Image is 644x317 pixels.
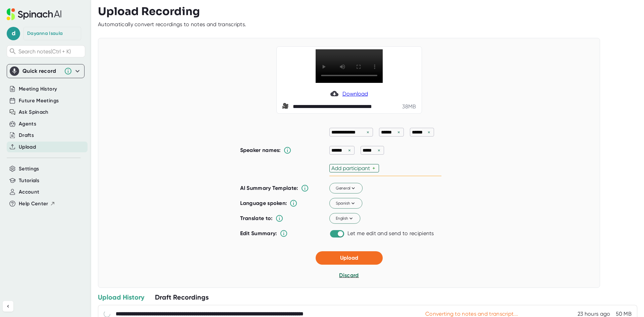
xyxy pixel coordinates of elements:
button: Agents [19,120,36,128]
div: Add participant [331,165,372,171]
span: video [282,103,290,111]
button: Drafts [19,131,34,139]
h3: Upload Recording [98,5,637,18]
b: AI Summary Template: [240,185,298,192]
button: General [329,183,363,194]
div: × [426,129,432,136]
div: Automatically convert recordings to notes and transcripts. [98,21,246,28]
span: Download [342,91,368,97]
button: Future Meetings [19,97,59,105]
button: Ask Spinach [19,108,49,116]
button: Tutorials [19,177,39,184]
button: Discard [339,271,359,279]
b: Speaker names: [240,147,281,153]
span: English [335,215,354,221]
span: Search notes (Ctrl + K) [18,48,83,55]
div: + [372,165,377,171]
div: 38 MB [402,103,416,110]
span: Discard [339,272,359,278]
span: General [335,185,356,191]
div: Draft Recordings [155,293,209,302]
b: Translate to: [240,215,273,221]
div: Dayanna Isaula [27,31,63,37]
span: Help Center [19,200,48,208]
b: Language spoken: [240,200,287,206]
button: Spanish [329,198,362,209]
div: Quick record [10,64,82,78]
button: Upload [316,251,383,265]
button: Help Center [19,200,55,208]
div: Upload History [98,293,144,302]
div: × [396,129,402,136]
span: d [7,27,20,40]
span: Upload [340,255,358,261]
div: Let me edit and send to recipients [347,230,434,237]
button: Account [19,188,39,196]
div: × [365,129,371,136]
span: Spanish [335,200,356,206]
a: Download [330,90,368,98]
b: Edit Summary: [240,230,277,236]
button: Collapse sidebar [3,301,13,312]
div: × [346,147,353,154]
button: Settings [19,165,39,173]
div: × [376,147,382,154]
button: English [329,213,360,224]
button: Meeting History [19,85,57,93]
div: Quick record [22,68,61,74]
button: Upload [19,143,36,151]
